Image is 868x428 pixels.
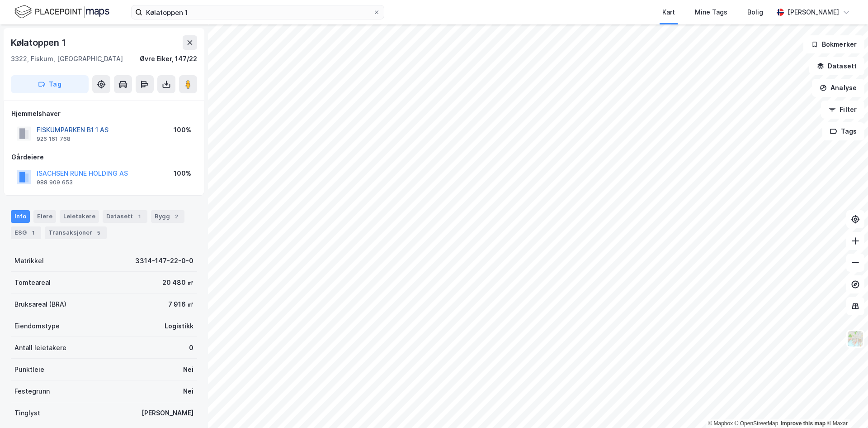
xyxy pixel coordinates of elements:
div: 100% [174,125,191,135]
div: 100% [174,168,191,179]
div: 5 [94,228,103,237]
a: Improve this map [781,420,826,427]
div: 7 916 ㎡ [168,299,193,310]
button: Tag [11,75,89,93]
div: 20 480 ㎡ [162,277,193,288]
div: 988 909 653 [37,179,73,186]
div: Gårdeiere [11,152,197,163]
div: 1 [135,212,144,221]
div: Datasett [103,210,147,223]
div: Leietakere [60,210,99,223]
div: Transaksjoner [45,226,107,239]
div: [PERSON_NAME] [788,7,839,18]
button: Bokmerker [803,35,864,53]
div: Antall leietakere [14,342,66,353]
div: 3314-147-22-0-0 [135,255,193,266]
div: [PERSON_NAME] [142,408,193,418]
iframe: Chat Widget [823,385,868,428]
img: logo.f888ab2527a4732fd821a326f86c7f29.svg [14,4,109,20]
div: 926 161 768 [37,135,71,143]
div: Bruksareal (BRA) [14,299,66,310]
div: Hjemmelshaver [11,108,197,119]
div: 3322, Fiskum, [GEOGRAPHIC_DATA] [11,53,123,64]
button: Filter [821,101,864,119]
div: Kart [662,7,675,18]
div: Bygg [151,210,184,223]
button: Datasett [809,57,864,75]
input: Søk på adresse, matrikkel, gårdeiere, leietakere eller personer [142,5,373,19]
div: Punktleie [14,364,44,375]
div: Nei [183,364,193,375]
div: Bolig [747,7,763,18]
div: Eiendomstype [14,321,60,332]
div: Kølatoppen 1 [11,35,68,50]
img: Z [847,330,864,347]
div: Info [11,210,30,223]
div: Logistikk [165,321,193,332]
div: Eiere [33,210,56,223]
button: Tags [822,122,864,140]
div: Nei [183,386,193,397]
div: 1 [28,228,38,237]
div: Mine Tags [695,7,727,18]
a: Mapbox [708,420,733,427]
a: OpenStreetMap [735,420,778,427]
div: 2 [172,212,181,221]
div: ESG [11,226,41,239]
div: Tinglyst [14,408,40,418]
div: 0 [189,342,193,353]
div: Tomteareal [14,277,51,288]
div: Øvre Eiker, 147/22 [140,53,197,64]
div: Festegrunn [14,386,50,397]
button: Analyse [812,79,864,97]
div: Matrikkel [14,255,44,266]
